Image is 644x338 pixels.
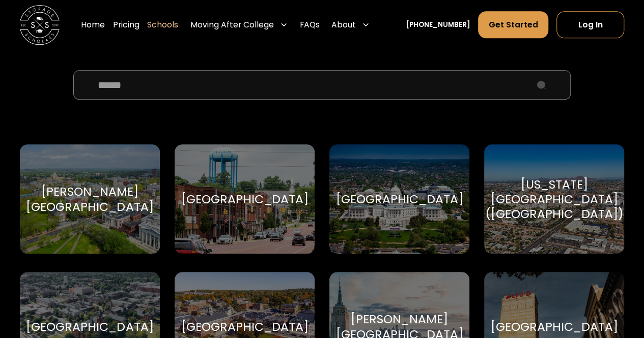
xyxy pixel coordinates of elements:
[331,19,356,30] div: About
[485,177,624,222] div: [US_STATE][GEOGRAPHIC_DATA] ([GEOGRAPHIC_DATA])
[186,11,292,39] div: Moving After College
[406,20,470,30] a: [PHONE_NUMBER]
[20,144,160,254] a: Go to selected school
[491,319,618,334] div: [GEOGRAPHIC_DATA]
[327,11,374,39] div: About
[113,11,139,39] a: Pricing
[300,11,320,39] a: FAQs
[175,144,315,254] a: Go to selected school
[478,11,548,38] a: Get Started
[181,192,308,206] div: [GEOGRAPHIC_DATA]
[20,5,60,45] img: Storage Scholars main logo
[20,21,624,54] h2: Find Your School
[147,11,178,39] a: Schools
[26,319,153,334] div: [GEOGRAPHIC_DATA]
[181,319,308,334] div: [GEOGRAPHIC_DATA]
[556,11,624,38] a: Log In
[329,144,469,254] a: Go to selected school
[190,19,274,30] div: Moving After College
[81,11,105,39] a: Home
[336,192,463,206] div: [GEOGRAPHIC_DATA]
[484,144,624,254] a: Go to selected school
[26,184,153,214] div: [PERSON_NAME][GEOGRAPHIC_DATA]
